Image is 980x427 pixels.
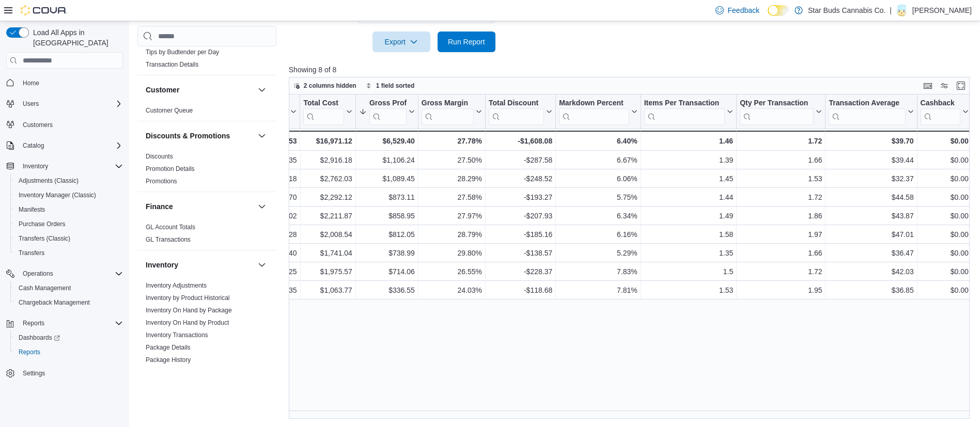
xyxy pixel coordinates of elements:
[146,356,191,363] a: Package History
[146,319,229,327] span: Inventory On Hand by Product
[920,210,968,223] div: $0.00
[19,177,79,185] span: Adjustments (Classic)
[146,224,195,231] a: GL Account Totals
[376,82,415,90] span: 1 field sorted
[19,367,49,379] a: Settings
[23,100,39,108] span: Users
[19,234,70,243] span: Transfers (Classic)
[955,80,967,92] button: Enter fullscreen
[829,154,913,167] div: $39.44
[489,192,552,204] div: -$193.27
[19,139,123,152] span: Catalog
[146,61,198,68] a: Transaction Details
[23,369,45,377] span: Settings
[489,99,552,125] button: Total Discount
[303,229,352,241] div: $2,008.54
[740,266,822,278] div: 1.72
[559,99,629,108] div: Markdown Percent
[489,210,552,223] div: -$207.93
[559,192,637,204] div: 5.75%
[303,284,352,297] div: $1,063.77
[303,210,352,223] div: $2,211.87
[19,220,66,228] span: Purchase Orders
[235,135,297,147] div: $26,555.53
[14,189,100,201] a: Inventory Manager (Classic)
[289,65,977,75] p: Showing 8 of 8
[728,5,759,15] span: Feedback
[740,192,822,204] div: 1.72
[19,205,45,214] span: Manifests
[146,236,191,243] a: GL Transactions
[359,154,415,167] div: $1,106.24
[422,284,482,297] div: 24.03%
[235,154,297,167] div: $4,545.35
[489,284,552,297] div: -$118.68
[146,307,232,314] a: Inventory On Hand by Package
[644,210,734,223] div: 1.49
[644,173,734,185] div: 1.45
[146,306,232,314] span: Inventory On Hand by Package
[489,154,552,167] div: -$287.58
[21,5,67,15] img: Cova
[14,218,70,230] a: Purchase Orders
[19,160,123,172] span: Inventory
[829,284,913,297] div: $36.85
[2,366,127,381] button: Settings
[10,188,127,202] button: Inventory Manager (Classic)
[2,97,127,111] button: Users
[14,203,49,216] a: Manifests
[146,294,230,302] a: Inventory by Product Historical
[644,154,734,167] div: 1.39
[6,71,123,407] nav: Complex example
[235,229,297,241] div: $3,187.28
[14,282,123,294] span: Cash Management
[303,154,352,167] div: $2,916.18
[10,217,127,231] button: Purchase Orders
[146,48,219,56] span: Tips by Budtender per Day
[559,135,637,147] div: 6.40%
[768,5,789,16] input: Dark Mode
[2,266,127,281] button: Operations
[740,99,814,108] div: Qty Per Transaction
[829,99,905,125] div: Transaction Average
[146,331,208,339] span: Inventory Transactions
[644,99,725,125] div: Items Per Transaction
[303,192,352,204] div: $2,292.12
[19,317,123,329] span: Reports
[938,80,951,92] button: Display options
[829,135,913,147] div: $39.70
[362,80,419,92] button: 1 field sorted
[422,99,474,125] div: Gross Margin
[146,260,254,270] button: Inventory
[559,173,637,185] div: 6.06%
[303,99,344,125] div: Total Cost
[489,99,544,125] div: Total Discount
[137,221,276,250] div: Finance
[359,135,415,147] div: $6,529.40
[23,141,44,150] span: Catalog
[146,85,254,95] button: Customer
[23,319,44,327] span: Reports
[740,173,822,185] div: 1.53
[2,138,127,153] button: Catalog
[644,266,734,278] div: 1.5
[2,316,127,330] button: Reports
[559,99,637,125] button: Markdown Percent
[559,154,637,167] div: 6.67%
[303,99,352,125] button: Total Cost
[10,173,127,188] button: Adjustments (Classic)
[559,229,637,241] div: 6.16%
[10,202,127,217] button: Manifests
[422,154,482,167] div: 27.50%
[256,200,268,213] button: Finance
[146,60,198,69] span: Transaction Details
[920,247,968,260] div: $0.00
[19,160,52,172] button: Inventory
[146,343,191,352] span: Package Details
[146,165,195,173] span: Promotion Details
[14,331,123,344] span: Dashboards
[146,131,230,141] h3: Discounts & Promotions
[19,139,48,152] button: Catalog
